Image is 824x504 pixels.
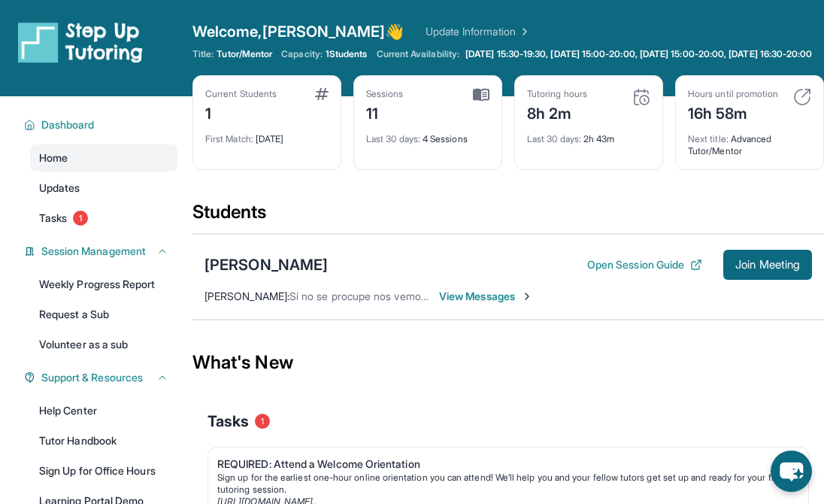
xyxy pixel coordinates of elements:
[527,100,587,124] div: 8h 2m
[315,88,329,100] img: card
[281,48,323,60] span: Capacity:
[632,88,650,106] img: card
[688,100,778,124] div: 16h 58m
[688,88,778,100] div: Hours until promotion
[205,133,253,144] span: First Match :
[205,100,277,124] div: 1
[41,370,143,385] span: Support & Resources
[217,457,787,472] div: REQUIRED: Attend a Welcome Orientation
[516,24,531,39] img: Chevron Right
[30,271,177,298] a: Weekly Progress Report
[255,414,270,429] span: 1
[688,124,811,157] div: Advanced Tutor/Mentor
[521,290,533,302] img: Chevron-Right
[587,257,702,272] button: Open Session Guide
[35,370,168,385] button: Support & Resources
[41,244,146,259] span: Session Management
[39,181,80,196] span: Updates
[462,48,815,60] a: [DATE] 15:30-19:30, [DATE] 15:00-20:00, [DATE] 15:00-20:00, [DATE] 16:30-20:00
[35,117,168,132] button: Dashboard
[204,254,328,275] div: [PERSON_NAME]
[41,117,95,132] span: Dashboard
[30,301,177,328] a: Request a Sub
[208,411,249,432] span: Tasks
[217,48,272,60] span: Tutor/Mentor
[527,88,587,100] div: Tutoring hours
[204,290,289,302] span: [PERSON_NAME] :
[465,48,812,60] span: [DATE] 15:30-19:30, [DATE] 15:00-20:00, [DATE] 15:00-20:00, [DATE] 16:30-20:00
[192,21,404,42] span: Welcome, [PERSON_NAME] 👋
[723,250,812,280] button: Join Meeting
[18,21,143,63] img: logo
[366,88,404,100] div: Sessions
[326,48,368,60] span: 1 Students
[426,24,531,39] a: Update Information
[366,100,404,124] div: 11
[192,200,824,233] div: Students
[30,397,177,424] a: Help Center
[366,124,489,145] div: 4 Sessions
[192,48,214,60] span: Title:
[366,133,420,144] span: Last 30 days :
[377,48,459,60] span: Current Availability:
[73,211,88,226] span: 1
[30,427,177,454] a: Tutor Handbook
[289,290,475,302] span: Sí no se procupe nos vemos a las 3:30
[473,88,489,102] img: card
[30,457,177,484] a: Sign Up for Office Hours
[35,244,168,259] button: Session Management
[735,260,800,269] span: Join Meeting
[39,211,67,226] span: Tasks
[30,175,177,202] a: Updates
[30,144,177,172] a: Home
[39,150,68,165] span: Home
[439,289,533,304] span: View Messages
[205,88,277,100] div: Current Students
[527,133,581,144] span: Last 30 days :
[205,124,329,145] div: [DATE]
[771,451,812,492] button: chat-button
[688,133,729,144] span: Next title :
[30,331,177,358] a: Volunteer as a sub
[217,472,787,496] div: Sign up for the earliest one-hour online orientation you can attend! We’ll help you and your fell...
[30,205,177,232] a: Tasks1
[527,124,650,145] div: 2h 43m
[192,329,824,396] div: What's New
[793,88,811,106] img: card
